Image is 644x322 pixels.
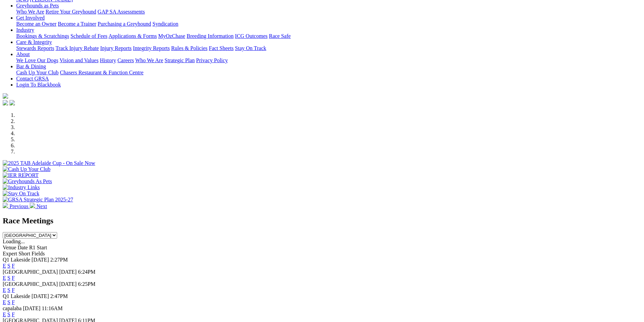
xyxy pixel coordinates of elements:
img: twitter.svg [9,100,15,105]
a: Become an Owner [16,21,56,27]
span: 6:25PM [78,281,96,287]
span: Loading... [3,239,25,244]
span: capalaba [3,305,22,311]
a: S [7,263,10,269]
a: History [100,57,116,63]
a: Injury Reports [100,45,132,51]
a: About [16,51,30,57]
span: [GEOGRAPHIC_DATA] [3,281,58,287]
a: ICG Outcomes [235,33,267,39]
a: Race Safe [269,33,290,39]
a: Vision and Values [59,57,98,63]
img: Greyhounds As Pets [3,178,52,184]
a: Breeding Information [187,33,234,39]
a: Login To Blackbook [16,82,61,88]
a: MyOzChase [158,33,185,39]
span: [DATE] [31,293,49,299]
a: S [7,275,10,281]
img: chevron-left-pager-white.svg [3,203,8,208]
a: Purchasing a Greyhound [98,21,151,27]
a: Stewards Reports [16,45,54,51]
a: Schedule of Fees [70,33,107,39]
a: We Love Our Dogs [16,57,58,63]
div: About [16,57,641,64]
a: Stay On Track [235,45,266,51]
span: Fields [31,251,45,256]
a: GAP SA Assessments [98,9,145,15]
img: Stay On Track [3,191,39,197]
a: E [3,299,6,305]
span: [DATE] [59,269,77,275]
span: Date [18,245,28,250]
a: E [3,275,6,281]
span: Next [37,203,47,209]
img: logo-grsa-white.png [3,93,8,99]
a: F [12,299,15,305]
span: Expert [3,251,17,256]
span: 2:47PM [50,293,68,299]
div: Get Involved [16,21,641,27]
a: Strategic Plan [165,57,195,63]
a: Track Injury Rebate [55,45,99,51]
a: S [7,299,10,305]
a: Retire Your Greyhound [46,9,96,15]
a: Who We Are [16,9,44,15]
a: Fact Sheets [209,45,234,51]
span: [DATE] [23,305,41,311]
img: Industry Links [3,184,40,191]
a: F [12,275,15,281]
a: Careers [117,57,134,63]
a: Industry [16,27,34,33]
span: 6:24PM [78,269,96,275]
span: R1 Start [29,245,47,250]
span: 11:16AM [42,305,63,311]
a: Bookings & Scratchings [16,33,69,39]
a: Cash Up Your Club [16,70,58,75]
a: S [7,312,10,317]
span: Short [19,251,30,256]
a: Contact GRSA [16,76,49,81]
a: F [12,287,15,293]
a: Syndication [152,21,178,27]
span: 2:27PM [50,257,68,263]
a: E [3,263,6,269]
img: GRSA Strategic Plan 2025-27 [3,197,73,203]
span: [DATE] [59,281,77,287]
a: Chasers Restaurant & Function Centre [60,70,143,75]
span: Q1 Lakeside [3,293,30,299]
a: Get Involved [16,15,45,21]
span: Venue [3,245,16,250]
a: Previous [3,203,30,209]
a: Who We Are [135,57,163,63]
a: Privacy Policy [196,57,228,63]
span: [GEOGRAPHIC_DATA] [3,269,58,275]
div: Care & Integrity [16,45,641,51]
span: [DATE] [31,257,49,263]
a: Care & Integrity [16,39,52,45]
a: E [3,312,6,317]
a: F [12,263,15,269]
img: facebook.svg [3,100,8,105]
a: F [12,312,15,317]
a: Applications & Forms [109,33,157,39]
a: Rules & Policies [171,45,208,51]
div: Bar & Dining [16,70,641,76]
img: Cash Up Your Club [3,166,50,172]
a: Become a Trainer [58,21,96,27]
img: 2025 TAB Adelaide Cup - On Sale Now [3,160,95,166]
div: Industry [16,33,641,39]
a: E [3,287,6,293]
a: Next [30,203,47,209]
img: chevron-right-pager-white.svg [30,203,35,208]
img: IER REPORT [3,172,39,178]
span: Previous [9,203,28,209]
div: Greyhounds as Pets [16,9,641,15]
a: S [7,287,10,293]
a: Greyhounds as Pets [16,3,59,8]
a: Integrity Reports [133,45,170,51]
span: Q1 Lakeside [3,257,30,263]
a: Bar & Dining [16,64,46,69]
h2: Race Meetings [3,216,641,225]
